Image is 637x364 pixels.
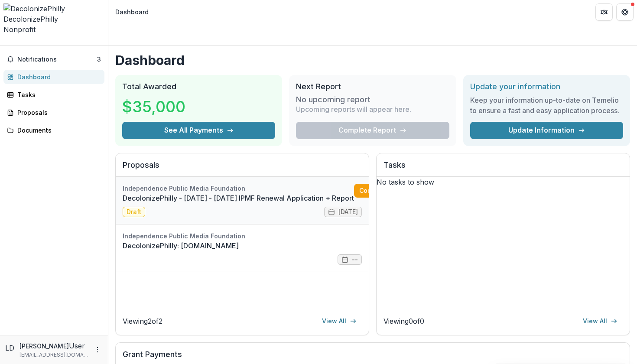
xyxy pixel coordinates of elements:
button: Partners [595,3,613,21]
div: Dashboard [17,72,97,81]
div: Documents [17,126,97,135]
a: Tasks [3,88,104,102]
h2: Update your information [470,82,623,91]
p: [EMAIL_ADDRESS][DOMAIN_NAME] [19,351,89,359]
button: More [92,344,103,355]
div: DecolonizePhilly [3,14,104,24]
button: Get Help [616,3,634,21]
h2: Total Awarded [122,82,275,91]
h2: Proposals [123,160,362,177]
a: Proposals [3,105,104,120]
button: See All Payments [122,122,275,139]
span: 3 [97,55,101,63]
img: DecolonizePhilly [3,3,104,14]
div: Lakesha Datts [5,343,16,353]
h3: No upcoming report [296,95,370,104]
h2: Tasks [383,160,623,177]
a: Dashboard [3,70,104,84]
p: User [69,341,85,351]
a: View All [578,314,623,328]
div: Dashboard [115,7,149,16]
h1: Dashboard [115,52,630,68]
p: Upcoming reports will appear here. [296,104,411,114]
h2: Next Report [296,82,449,91]
h3: Keep your information up-to-date on Temelio to ensure a fast and easy application process. [470,95,623,116]
a: View All [317,314,362,328]
div: Proposals [17,108,97,117]
span: Notifications [17,56,97,63]
a: Documents [3,123,104,137]
button: Notifications3 [3,52,104,66]
a: DecolonizePhilly: [DOMAIN_NAME] [123,240,362,251]
a: Complete [354,184,404,198]
span: Nonprofit [3,25,36,34]
h3: $35,000 [122,95,185,118]
nav: breadcrumb [112,6,152,18]
p: [PERSON_NAME] [19,341,69,351]
p: Viewing 2 of 2 [123,316,162,326]
div: Tasks [17,90,97,99]
p: Viewing 0 of 0 [383,316,424,326]
a: Update Information [470,122,623,139]
a: DecolonizePhilly - [DATE] - [DATE] IPMF Renewal Application + Report [123,193,354,203]
p: No tasks to show [377,177,630,187]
